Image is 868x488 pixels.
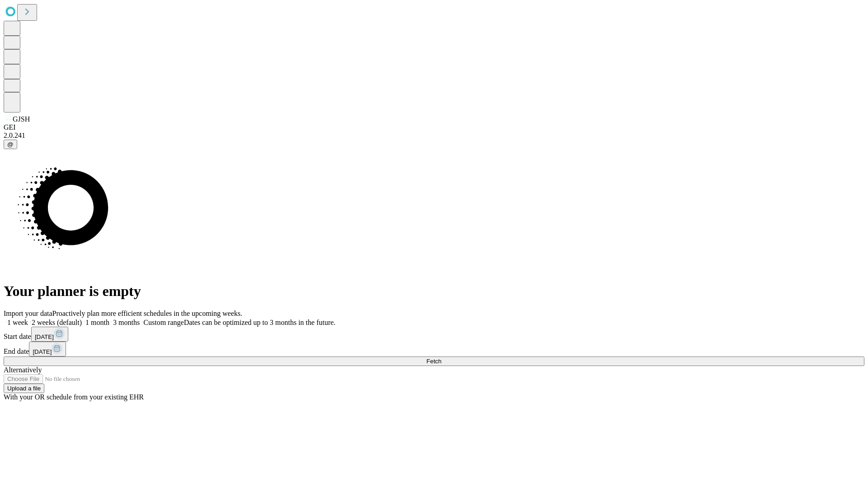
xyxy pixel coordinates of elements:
span: Proactively plan more efficient schedules in the upcoming weeks. [52,310,242,317]
div: End date [4,342,864,357]
span: 1 month [85,319,109,326]
button: Fetch [4,357,864,366]
span: With your OR schedule from your existing EHR [4,393,144,401]
span: GJSH [13,115,30,123]
span: 2 weeks (default) [32,319,82,326]
div: 2.0.241 [4,131,864,140]
button: Upload a file [4,384,44,393]
span: Fetch [426,358,441,365]
h1: Your planner is empty [4,283,864,300]
button: @ [4,140,17,149]
span: [DATE] [33,348,52,355]
span: Custom range [143,319,184,326]
div: Start date [4,327,864,342]
button: [DATE] [29,342,66,357]
span: Import your data [4,310,52,317]
span: 3 months [113,319,140,326]
span: [DATE] [35,333,54,340]
span: Dates can be optimized up to 3 months in the future. [184,319,335,326]
span: @ [7,141,14,148]
div: GEI [4,123,864,131]
button: [DATE] [31,327,68,342]
span: Alternatively [4,366,42,374]
span: 1 week [7,319,28,326]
